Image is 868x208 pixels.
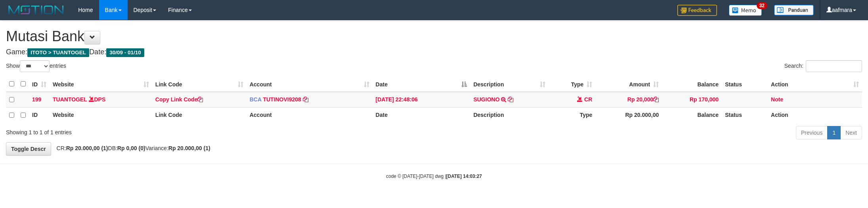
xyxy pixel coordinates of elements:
label: Show entries [6,60,66,72]
th: Type [549,107,595,123]
h4: Game: Date: [6,48,862,56]
th: Rp 20.000,00 [595,107,662,123]
a: Previous [796,126,828,139]
a: TUTINOVI9208 [263,96,301,103]
th: ID: activate to sort column ascending [29,76,50,92]
th: Status [722,107,768,123]
img: Feedback.jpg [677,5,717,16]
span: BCA [250,96,262,103]
span: 32 [757,2,767,9]
a: Copy SUGIONO to clipboard [508,96,513,103]
th: Website [50,107,152,123]
strong: [DATE] 14:03:27 [446,174,482,179]
a: Next [840,126,862,139]
a: SUGIONO [473,96,499,103]
th: Description: activate to sort column ascending [470,76,549,92]
th: Date: activate to sort column descending [373,76,470,92]
th: Amount: activate to sort column ascending [595,76,662,92]
img: panduan.png [774,5,814,15]
h1: Mutasi Bank [6,29,862,44]
label: Search: [784,60,862,72]
img: MOTION_logo.png [6,4,66,16]
strong: Rp 0,00 (0) [117,145,145,151]
span: ITOTO > TUANTOGEL [27,48,89,57]
th: Link Code: activate to sort column ascending [152,76,247,92]
th: Website: activate to sort column ascending [50,76,152,92]
a: 1 [827,126,841,139]
a: Copy Rp 20,000 to clipboard [653,96,659,103]
th: Balance [662,107,722,123]
a: Note [771,96,783,103]
a: TUANTOGEL [53,96,87,103]
input: Search: [806,60,862,72]
a: Toggle Descr [6,142,51,156]
a: Copy TUTINOVI9208 to clipboard [303,96,308,103]
td: Rp 20,000 [595,92,662,108]
strong: Rp 20.000,00 (1) [66,145,108,151]
th: Account: activate to sort column ascending [247,76,373,92]
small: code © [DATE]-[DATE] dwg | [386,174,482,179]
th: Action: activate to sort column ascending [768,76,862,92]
th: Link Code [152,107,247,123]
th: Action [768,107,862,123]
strong: Rp 20.000,00 (1) [168,145,210,151]
td: DPS [50,92,152,108]
span: 199 [32,96,41,103]
td: Rp 170,000 [662,92,722,108]
th: Description [470,107,549,123]
select: Showentries [20,60,50,72]
div: Showing 1 to 1 of 1 entries [6,125,356,136]
span: 30/09 - 01/10 [106,48,144,57]
th: Account [247,107,373,123]
th: Status [722,76,768,92]
td: [DATE] 22:48:06 [373,92,470,108]
th: ID [29,107,50,123]
img: Button%20Memo.svg [729,5,762,16]
th: Date [373,107,470,123]
span: CR: DB: Variance: [53,145,210,151]
th: Balance [662,76,722,92]
a: Copy Link Code [155,96,203,103]
span: CR [584,96,592,103]
th: Type: activate to sort column ascending [549,76,595,92]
